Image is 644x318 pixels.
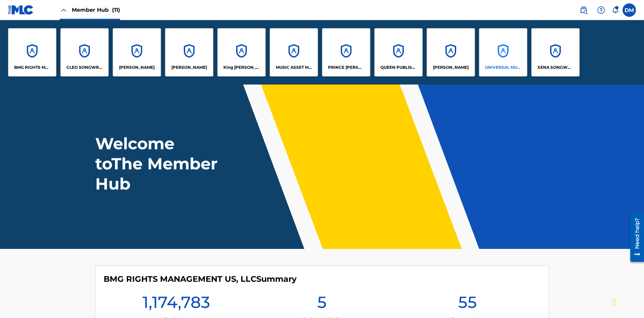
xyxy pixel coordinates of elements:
a: Accounts[PERSON_NAME] [165,28,213,76]
p: King McTesterson [223,64,260,70]
a: Accounts[PERSON_NAME] [427,28,475,76]
div: User Menu [623,3,636,17]
a: AccountsMUSIC ASSET MANAGEMENT (MAM) [270,28,318,76]
h4: BMG RIGHTS MANAGEMENT US, LLC [104,274,297,284]
img: Close [60,6,68,14]
p: RONALD MCTESTERSON [433,64,469,70]
span: Member Hub [72,6,120,14]
img: MLC Logo [8,5,34,15]
img: search [580,6,588,14]
p: PRINCE MCTESTERSON [328,64,365,70]
a: AccountsPRINCE [PERSON_NAME] [322,28,370,76]
p: MUSIC ASSET MANAGEMENT (MAM) [276,64,312,70]
div: Notifications [612,7,619,13]
p: EYAMA MCSINGER [171,64,207,70]
h1: 55 [458,292,477,316]
iframe: Resource Center [625,210,644,265]
div: Help [594,3,608,17]
h1: Welcome to The Member Hub [95,134,221,194]
p: CLEO SONGWRITER [66,64,103,70]
img: help [597,6,605,14]
h1: 5 [317,292,327,316]
a: AccountsKing [PERSON_NAME] [217,28,266,76]
p: QUEEN PUBLISHA [380,64,417,70]
p: UNIVERSAL MUSIC PUB GROUP [485,64,522,70]
p: XENA SONGWRITER [537,64,574,70]
span: (11) [112,7,120,13]
a: AccountsXENA SONGWRITER [531,28,580,76]
p: ELVIS COSTELLO [119,64,155,70]
div: Drag [612,293,616,313]
a: AccountsCLEO SONGWRITER [60,28,109,76]
h1: 1,174,783 [143,292,210,316]
a: Accounts[PERSON_NAME] [113,28,161,76]
p: BMG RIGHTS MANAGEMENT US, LLC [14,64,51,70]
iframe: Chat Widget [610,286,644,318]
a: Public Search [577,3,590,17]
a: AccountsQUEEN PUBLISHA [374,28,423,76]
a: AccountsBMG RIGHTS MANAGEMENT US, LLC [8,28,56,76]
a: AccountsUNIVERSAL MUSIC PUB GROUP [479,28,527,76]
